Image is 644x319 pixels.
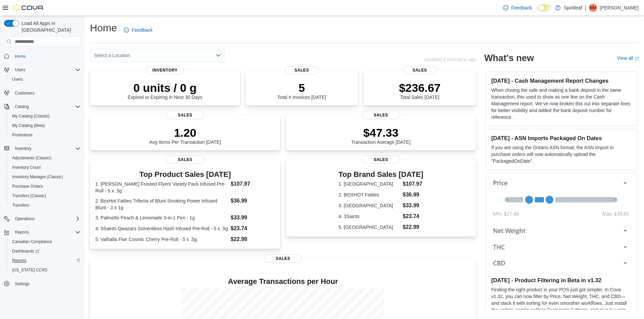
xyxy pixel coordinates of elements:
span: Transfers [9,201,80,209]
dd: $23.74 [403,212,423,220]
a: My Catalog (Classic) [9,112,52,120]
div: Avg Items Per Transaction [DATE] [149,126,221,145]
button: Users [1,65,83,75]
button: Inventory Count [7,163,83,172]
span: Users [12,66,80,74]
button: Purchase Orders [7,182,83,191]
a: Adjustments (Classic) [9,154,54,162]
dd: $22.99 [231,235,275,243]
dt: 1. [PERSON_NAME] Frosted Flyers Variety Pack Infused Pre-Roll - 5 x .5g [95,181,228,194]
div: Nicolas M [589,4,597,12]
input: Dark Mode [538,4,552,11]
dd: $36.99 [403,191,423,199]
span: Sales [362,156,400,164]
span: Promotions [12,132,33,138]
span: My Catalog (Beta) [9,122,80,130]
button: Inventory [1,144,83,153]
h4: Average Transactions per Hour [95,277,471,286]
button: Operations [1,214,83,223]
h1: Home [90,21,117,35]
span: Inventory Count [9,163,80,171]
span: Feedback [132,27,152,33]
p: If you are using the Ontario ASN format, the ASN Import in purchase orders will now automatically... [491,144,631,164]
span: Purchase Orders [9,182,80,190]
dt: 5. [GEOGRAPHIC_DATA] [338,224,400,231]
button: Catalog [12,103,31,111]
dt: 1. [GEOGRAPHIC_DATA] [338,181,400,187]
a: Feedback [500,1,534,15]
span: Customers [15,90,34,96]
a: Transfers (Classic) [9,192,49,200]
a: Feedback [121,23,155,37]
span: Adjustments (Classic) [12,155,51,161]
span: Reports [15,230,29,235]
p: 5 [277,81,326,95]
dt: 4. 3Saints [338,213,400,220]
button: Promotions [7,130,83,140]
dd: $23.74 [231,224,275,233]
span: Reports [12,228,80,236]
a: Reports [9,257,29,265]
span: Load All Apps in [GEOGRAPHIC_DATA] [19,20,80,33]
p: Spiritleaf [564,4,582,12]
span: [US_STATE] CCRS [12,267,47,273]
span: Catalog [12,103,80,111]
span: Inventory [15,146,31,151]
a: Canadian Compliance [9,238,55,246]
div: Total Sales [DATE] [399,81,440,100]
span: My Catalog (Classic) [12,113,50,119]
span: Settings [15,281,29,287]
span: Inventory Manager (Classic) [9,173,80,181]
p: 1.20 [149,126,221,139]
div: Transaction Average [DATE] [351,126,411,145]
h3: Top Brand Sales [DATE] [338,170,423,179]
span: Inventory Manager (Classic) [12,174,63,180]
h3: [DATE] - Product Filtering in Beta in v1.32 [491,277,631,284]
p: When closing the safe and making a bank deposit in the same transaction, this used to show as one... [491,87,631,121]
dt: 4. 3Saints Qwazars Solventless Hash Infused Pre-Roll - 5 x .5g [95,225,228,232]
a: Promotions [9,131,35,139]
p: [PERSON_NAME] [600,4,639,12]
p: Updated 1 minute(s) ago [424,57,476,62]
span: Home [15,54,26,59]
a: Transfers [9,201,32,209]
em: Beta Features [536,307,566,313]
button: Reports [12,228,32,236]
span: Canadian Compliance [9,238,80,246]
button: Settings [1,279,83,289]
span: Users [12,77,23,82]
p: | [585,4,586,12]
span: NM [590,4,596,12]
span: Operations [12,215,80,223]
button: Customers [1,88,83,98]
svg: External link [635,57,639,61]
button: Open list of options [216,53,221,58]
button: Transfers [7,201,83,210]
span: My Catalog (Beta) [12,123,45,128]
span: Reports [12,258,26,263]
span: Sales [403,66,437,74]
span: Sales [166,111,204,119]
dd: $33.99 [231,214,275,222]
a: Inventory Count [9,163,44,171]
img: Cova [14,4,44,11]
span: Customers [12,89,80,97]
button: Catalog [1,102,83,111]
span: Sales [285,66,319,74]
a: Customers [12,89,37,97]
a: Home [12,52,28,60]
a: Settings [12,280,32,288]
span: Home [12,52,80,60]
button: My Catalog (Beta) [7,121,83,130]
button: Reports [1,228,83,237]
span: Dashboards [12,248,39,254]
div: Expired or Expiring in Next 30 Days [128,81,202,100]
dd: $22.99 [403,223,423,231]
span: Washington CCRS [9,266,80,274]
p: $236.67 [399,81,440,95]
a: [US_STATE] CCRS [9,266,50,274]
span: Settings [12,280,80,288]
h3: [DATE] - ASN Imports Packaged On Dates [491,135,631,141]
p: $47.33 [351,126,411,139]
